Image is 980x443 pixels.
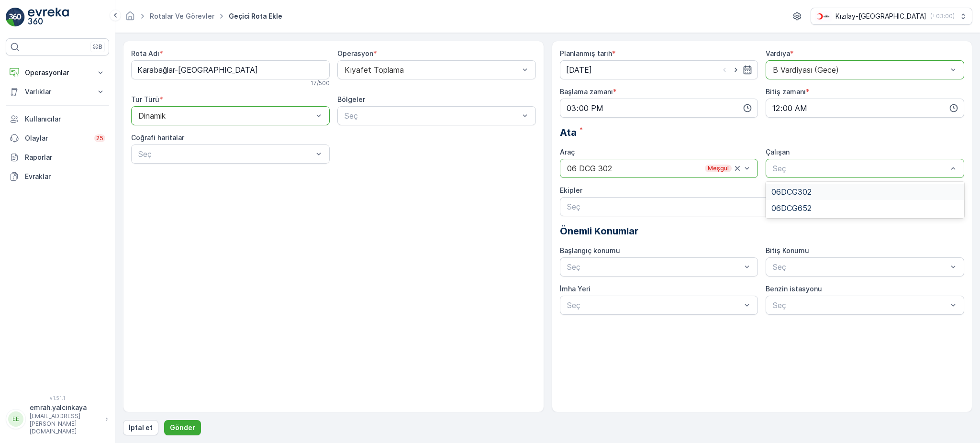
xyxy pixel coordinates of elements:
label: Bölgeler [337,95,365,103]
a: Evraklar [6,167,109,186]
p: Seç [773,163,947,174]
img: logo_light-DOdMpM7g.png [28,8,69,27]
p: Seç [345,110,519,122]
img: k%C4%B1z%C4%B1lay_jywRncg.png [815,11,832,22]
p: Varlıklar [25,87,90,97]
label: Rota Adı [131,49,159,57]
label: Benzin istasyonu [766,285,822,293]
span: 06DCG652 [771,204,812,212]
label: Operasyon [337,49,373,57]
label: Araç [560,148,575,156]
button: Kızılay-[GEOGRAPHIC_DATA](+03:00) [811,8,972,25]
label: Bitiş zamanı [766,88,806,96]
a: Raporlar [6,148,109,167]
label: Bitiş Konumu [766,246,809,255]
label: İmha Yeri [560,285,590,293]
p: 17 / 500 [311,79,330,87]
a: Rotalar ve Görevler [150,12,214,20]
button: EEemrah.yalcinkaya[EMAIL_ADDRESS][PERSON_NAME][DOMAIN_NAME] [6,403,109,435]
p: Kullanıcılar [25,114,105,124]
a: Kullanıcılar [6,110,109,129]
p: Seç [138,148,313,160]
p: Gönder [170,423,195,432]
button: İptal et [123,420,158,435]
p: Seç [773,299,947,311]
p: Olaylar [25,133,89,143]
p: Seç [567,299,742,311]
label: Başlangıç konumu [560,246,620,255]
p: ⌘B [93,43,102,51]
p: emrah.yalcinkaya [30,403,100,412]
label: Vardiya [766,49,790,57]
label: Coğrafi haritalar [131,133,184,142]
p: Önemli Konumlar [560,224,965,238]
span: Ata [560,125,577,140]
span: 06DCG302 [771,188,812,196]
p: ( +03:00 ) [930,12,955,20]
p: Seç [773,261,947,273]
span: Geçici Rota Ekle [227,11,284,21]
label: Tur Türü [131,95,159,103]
a: Olaylar25 [6,129,109,148]
button: Gönder [164,420,201,435]
p: Seç [567,201,948,212]
button: Varlıklar [6,82,109,101]
button: Operasyonlar [6,63,109,82]
label: Planlanmış tarih [560,49,612,57]
a: Ana Sayfa [125,14,135,22]
div: EE [8,411,23,427]
label: Ekipler [560,186,582,194]
label: Çalışan [766,148,790,156]
p: İptal et [129,423,153,432]
p: Operasyonlar [25,68,90,78]
p: Raporlar [25,153,105,162]
img: logo [6,8,25,27]
p: 25 [96,134,103,142]
span: v 1.51.1 [6,395,109,401]
p: Kızılay-[GEOGRAPHIC_DATA] [835,11,926,21]
p: Evraklar [25,172,105,181]
input: dd/mm/yyyy [560,60,758,79]
p: Seç [567,261,742,273]
p: [EMAIL_ADDRESS][PERSON_NAME][DOMAIN_NAME] [30,412,100,435]
label: Başlama zamanı [560,88,613,96]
